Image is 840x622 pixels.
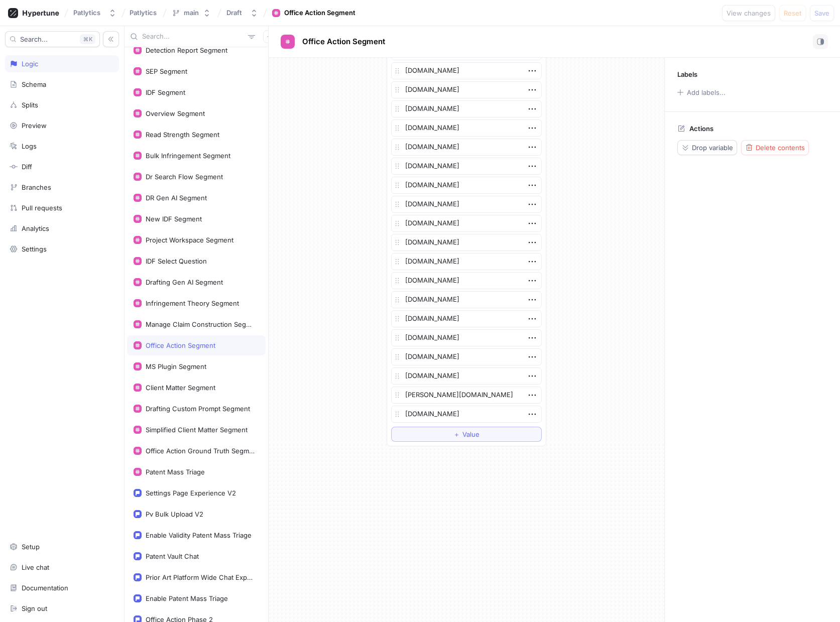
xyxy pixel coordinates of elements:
[391,387,542,404] textarea: [PERSON_NAME][DOMAIN_NAME]
[391,348,542,365] textarea: [DOMAIN_NAME]
[22,604,47,612] div: Sign out
[222,5,262,21] button: Draft
[146,531,252,539] div: Enable Validity Patent Mass Triage
[226,9,242,17] div: Draft
[391,253,542,270] textarea: [DOMAIN_NAME]
[391,272,542,289] textarea: [DOMAIN_NAME]
[146,384,215,392] div: Client Matter Segment
[391,329,542,346] textarea: [DOMAIN_NAME]
[5,31,100,47] button: Search...K
[722,5,775,21] button: View changes
[462,431,479,437] span: Value
[184,9,199,17] div: main
[756,145,805,151] span: Delete contents
[146,194,207,202] div: DR Gen AI Segment
[146,109,205,117] div: Overview Segment
[146,173,223,181] div: Dr Search Flow Segment
[22,121,47,130] div: Preview
[391,139,542,156] textarea: [DOMAIN_NAME]
[146,447,255,455] div: Office Action Ground Truth Segment
[22,80,46,88] div: Schema
[5,579,119,596] a: Documentation
[146,257,207,265] div: IDF Select Question
[391,310,542,327] textarea: [DOMAIN_NAME]
[142,32,244,42] input: Search...
[146,67,187,75] div: SEP Segment
[80,34,95,44] div: K
[674,86,728,99] button: Add labels...
[146,341,215,349] div: Office Action Segment
[391,81,542,98] textarea: [DOMAIN_NAME]
[146,594,228,602] div: Enable Patent Mass Triage
[146,510,203,518] div: Pv Bulk Upload V2
[146,426,248,434] div: Simplified Client Matter Segment
[22,584,68,592] div: Documentation
[69,5,121,21] button: Patlytics
[391,291,542,308] textarea: [DOMAIN_NAME]
[146,552,199,560] div: Patent Vault Chat
[146,88,185,96] div: IDF Segment
[391,100,542,117] textarea: [DOMAIN_NAME]
[687,89,726,96] div: Add labels...
[391,427,542,442] button: ＋Value
[168,5,215,21] button: main
[73,9,100,17] div: Patlytics
[146,320,255,328] div: Manage Claim Construction Segment
[391,196,542,213] textarea: [DOMAIN_NAME]
[22,563,49,571] div: Live chat
[22,224,49,232] div: Analytics
[22,245,47,253] div: Settings
[302,38,385,46] span: Office Action Segment
[146,405,250,413] div: Drafting Custom Prompt Segment
[779,5,806,21] button: Reset
[692,145,733,151] span: Drop variable
[146,215,202,223] div: New IDF Segment
[146,468,205,476] div: Patent Mass Triage
[22,163,32,171] div: Diff
[22,60,38,68] div: Logic
[677,140,737,155] button: Drop variable
[146,299,239,307] div: Infringement Theory Segment
[784,10,801,16] span: Reset
[20,36,48,42] span: Search...
[146,46,227,54] div: Detection Report Segment
[689,125,713,133] p: Actions
[391,406,542,423] textarea: [DOMAIN_NAME]
[741,140,809,155] button: Delete contents
[391,62,542,79] textarea: [DOMAIN_NAME]
[22,183,51,191] div: Branches
[391,119,542,137] textarea: [DOMAIN_NAME]
[22,543,40,551] div: Setup
[453,431,460,437] span: ＋
[391,158,542,175] textarea: [DOMAIN_NAME]
[391,367,542,385] textarea: [DOMAIN_NAME]
[146,278,223,286] div: Drafting Gen AI Segment
[284,8,355,18] div: Office Action Segment
[146,236,233,244] div: Project Workspace Segment
[391,215,542,232] textarea: [DOMAIN_NAME]
[677,70,697,78] p: Labels
[22,204,62,212] div: Pull requests
[22,101,38,109] div: Splits
[130,9,157,16] span: Patlytics
[814,10,829,16] span: Save
[22,142,37,150] div: Logs
[146,131,219,139] div: Read Strength Segment
[391,177,542,194] textarea: [DOMAIN_NAME]
[146,152,230,160] div: Bulk Infringement Segment
[146,362,206,370] div: MS Plugin Segment
[727,10,771,16] span: View changes
[391,234,542,251] textarea: [DOMAIN_NAME]
[146,573,255,581] div: Prior Art Platform Wide Chat Experience
[810,5,834,21] button: Save
[146,489,236,497] div: Settings Page Experience V2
